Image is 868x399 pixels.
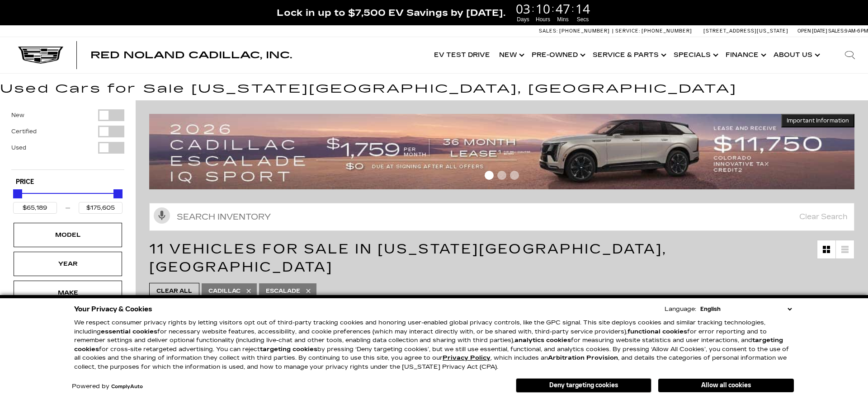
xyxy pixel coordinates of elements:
div: YearYear [14,252,122,276]
a: Service & Parts [588,37,669,73]
input: Minimum [13,202,57,214]
div: Maximum Price [113,189,123,198]
strong: targeting cookies [260,346,317,353]
span: Sales: [828,28,844,34]
div: Make [45,288,90,298]
span: Important Information [787,117,849,124]
span: : [571,2,574,15]
svg: Click to toggle on voice search [154,207,170,224]
a: Service: [PHONE_NUMBER] [612,28,694,33]
span: Hours [534,15,552,23]
a: EV Test Drive [429,37,495,73]
input: Maximum [79,202,123,214]
div: Minimum Price [13,189,22,198]
span: Service: [615,28,640,34]
a: Red Noland Cadillac, Inc. [90,51,292,60]
span: Escalade [266,286,300,297]
a: Sales: [PHONE_NUMBER] [539,28,612,33]
a: [STREET_ADDRESS][US_STATE] [703,28,788,34]
a: Pre-Owned [527,37,588,73]
button: Deny targeting cookies [516,378,651,393]
span: : [532,2,534,15]
strong: analytics cookies [514,337,571,344]
a: Close [853,5,863,15]
div: Powered by [72,384,143,390]
input: Search Inventory [149,203,854,231]
span: [PHONE_NUMBER] [559,28,610,34]
p: We respect consumer privacy rights by letting visitors opt out of third-party tracking cookies an... [74,319,794,371]
span: Lock in up to $7,500 EV Savings by [DATE]. [277,7,505,19]
span: Mins [554,15,571,23]
a: ComplyAuto [111,384,143,390]
span: Sales: [539,28,558,34]
span: Go to slide 1 [485,171,494,180]
button: Important Information [781,114,854,127]
span: 10 [534,2,552,15]
label: Used [11,143,26,152]
strong: essential cookies [101,328,157,335]
img: 2509-September-FOM-Escalade-IQ-Lease9 [149,114,854,189]
a: Finance [721,37,769,73]
button: Allow all cookies [658,379,794,392]
div: Model [45,230,90,240]
div: Year [45,259,90,269]
div: MakeMake [14,281,122,305]
span: Cadillac [208,286,241,297]
a: Privacy Policy [443,354,491,361]
img: Cadillac Dark Logo with Cadillac White Text [18,47,63,64]
span: Clear All [156,286,192,297]
span: Go to slide 3 [510,171,519,180]
span: Secs [574,15,591,23]
span: Open [DATE] [797,28,827,34]
span: 14 [574,2,591,15]
span: 9 AM-6 PM [844,28,868,34]
a: About Us [769,37,823,73]
a: Specials [669,37,721,73]
strong: targeting cookies [74,337,783,353]
h5: Price [16,178,120,186]
select: Language Select [698,305,794,314]
span: 47 [554,2,571,15]
span: Red Noland Cadillac, Inc. [90,50,292,61]
div: Price [13,186,123,214]
span: Go to slide 2 [497,171,506,180]
span: [PHONE_NUMBER] [642,28,692,34]
label: New [11,111,24,120]
strong: Arbitration Provision [548,354,618,361]
div: ModelModel [14,223,122,247]
strong: functional cookies [627,328,687,335]
div: Filter by Vehicle Type [11,109,124,169]
span: 11 Vehicles for Sale in [US_STATE][GEOGRAPHIC_DATA], [GEOGRAPHIC_DATA] [149,241,667,275]
span: Days [514,15,532,23]
label: Certified [11,127,37,136]
span: : [552,2,554,15]
div: Language: [665,306,696,312]
span: 03 [514,2,532,15]
a: New [495,37,527,73]
span: Your Privacy & Cookies [74,303,152,315]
